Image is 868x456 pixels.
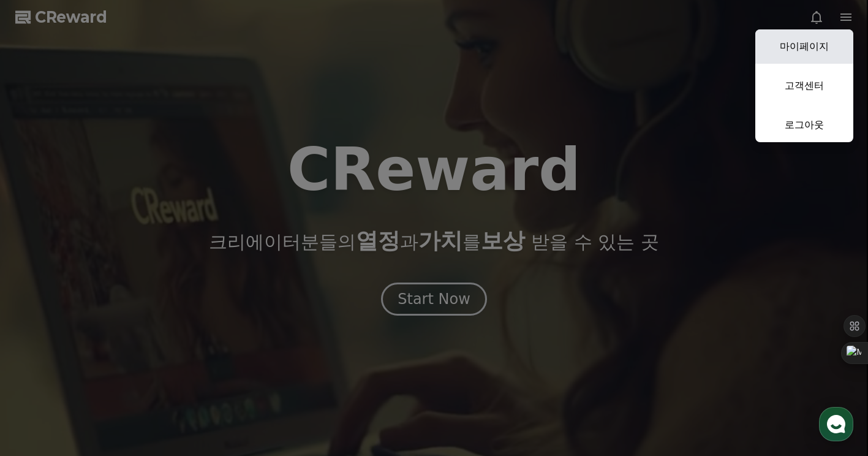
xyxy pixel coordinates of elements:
[158,354,235,385] a: 설정
[112,373,127,383] span: 대화
[755,69,853,103] a: 고객센터
[755,29,853,142] button: 마이페이지 고객센터 로그아웃
[4,354,81,385] a: 홈
[189,373,204,382] span: 설정
[755,29,853,64] a: 마이페이지
[39,373,46,382] span: 홈
[81,354,158,385] a: 대화
[755,108,853,142] a: 로그아웃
